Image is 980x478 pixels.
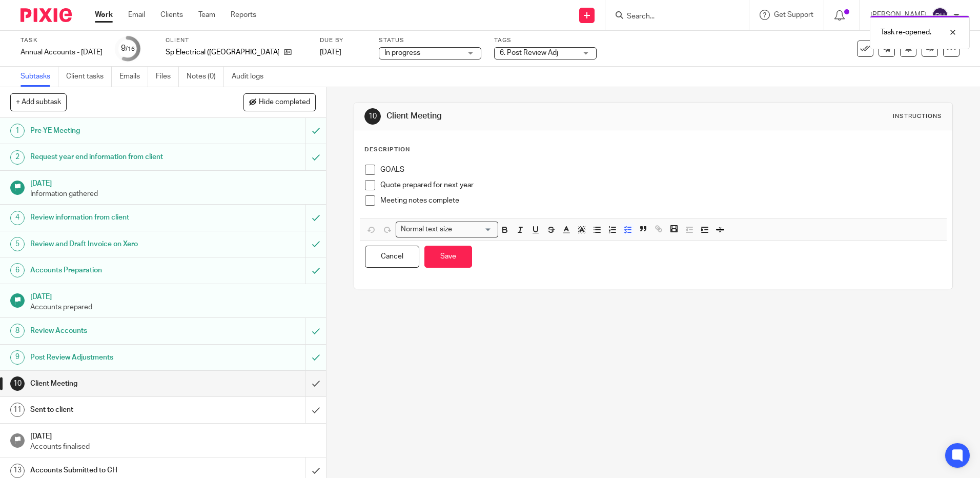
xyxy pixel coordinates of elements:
[365,246,419,268] button: Cancel
[500,49,558,56] span: 6. Post Review Adj
[126,46,135,52] small: /16
[10,124,25,138] div: 1
[10,376,25,391] div: 10
[30,376,207,391] h1: Client Meeting
[30,210,207,225] h1: Review information from client
[21,47,103,57] div: Annual Accounts - January 2025
[166,36,307,45] label: Client
[21,8,72,22] img: Pixie
[121,43,135,54] div: 9
[30,302,316,312] p: Accounts prepared
[30,442,316,452] p: Accounts finalised
[259,98,310,107] span: Hide completed
[30,350,207,365] h1: Post Review Adjustments
[380,165,941,175] p: GOALS
[10,403,25,417] div: 11
[30,402,207,417] h1: Sent to client
[398,224,454,235] span: Normal text size
[384,49,420,56] span: In progress
[231,10,256,20] a: Reports
[932,7,948,24] img: svg%3E
[455,224,492,235] input: Search for option
[21,36,103,45] label: Task
[156,67,179,87] a: Files
[187,67,224,87] a: Notes (0)
[30,176,316,189] h1: [DATE]
[10,263,25,277] div: 6
[166,47,279,57] p: Sp Electrical ([GEOGRAPHIC_DATA]) Ltd
[10,350,25,365] div: 9
[66,67,112,87] a: Client tasks
[881,27,931,37] p: Task re-opened.
[30,463,207,478] h1: Accounts Submitted to CH
[160,10,183,20] a: Clients
[10,150,25,165] div: 2
[386,111,675,122] h1: Client Meeting
[10,93,67,111] button: + Add subtask
[243,93,316,111] button: Hide completed
[10,237,25,251] div: 5
[10,211,25,225] div: 4
[379,36,481,45] label: Status
[364,146,410,154] p: Description
[30,123,207,138] h1: Pre-YE Meeting
[30,263,207,278] h1: Accounts Preparation
[364,108,381,125] div: 10
[95,10,113,20] a: Work
[893,112,942,121] div: Instructions
[119,67,148,87] a: Emails
[21,67,58,87] a: Subtasks
[198,10,215,20] a: Team
[30,189,316,199] p: Information gathered
[30,289,316,302] h1: [DATE]
[380,180,941,190] p: Quote prepared for next year
[30,429,316,442] h1: [DATE]
[396,222,498,237] div: Search for option
[21,47,103,57] div: Annual Accounts - [DATE]
[128,10,145,20] a: Email
[232,67,271,87] a: Audit logs
[10,324,25,338] div: 8
[30,323,207,338] h1: Review Accounts
[320,36,366,45] label: Due by
[30,149,207,165] h1: Request year end information from client
[380,195,941,206] p: Meeting notes complete
[30,236,207,252] h1: Review and Draft Invoice on Xero
[10,464,25,478] div: 13
[320,49,341,56] span: [DATE]
[424,246,472,268] button: Save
